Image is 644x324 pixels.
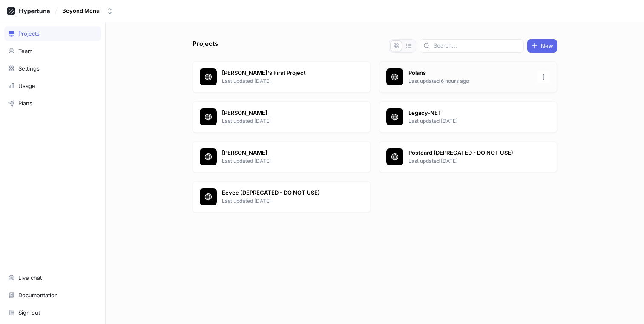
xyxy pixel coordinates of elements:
p: Eevee (DEPRECATED - DO NOT USE) [222,189,345,197]
a: Usage [4,79,101,93]
div: Team [18,48,32,54]
input: Search... [434,42,520,50]
div: Projects [18,30,40,37]
p: Projects [193,39,218,53]
div: Settings [18,65,40,72]
div: Usage [18,82,35,89]
p: Polaris [408,69,532,77]
p: [PERSON_NAME] [222,149,345,157]
p: Last updated [DATE] [408,117,532,125]
button: New [527,39,557,53]
p: [PERSON_NAME]'s First Project [222,69,345,77]
p: Legacy-NET [408,109,532,117]
div: Beyond Menu [62,7,100,14]
p: Last updated 6 hours ago [408,77,532,85]
a: Plans [4,96,101,111]
button: Beyond Menu [59,4,117,18]
p: [PERSON_NAME] [222,109,345,117]
p: Last updated [DATE] [222,197,345,205]
span: New [541,43,553,48]
div: Sign out [18,309,40,316]
p: Last updated [DATE] [408,157,532,165]
a: Team [4,44,101,58]
div: Live chat [18,274,42,281]
a: Documentation [4,288,101,302]
p: Last updated [DATE] [222,77,345,85]
p: Last updated [DATE] [222,157,345,165]
p: Last updated [DATE] [222,117,345,125]
a: Settings [4,61,101,76]
p: Postcard (DEPRECATED - DO NOT USE) [408,149,532,157]
div: Plans [18,100,32,107]
a: Projects [4,26,101,41]
div: Documentation [18,292,58,298]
